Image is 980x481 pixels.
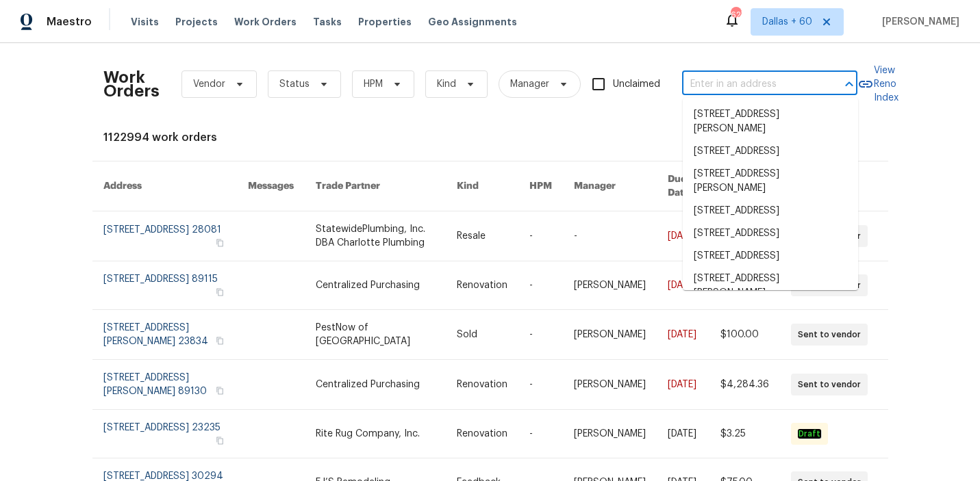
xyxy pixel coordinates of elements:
th: Kind [446,161,518,211]
td: Renovation [446,261,518,310]
span: Geo Assignments [428,15,517,29]
input: Enter in an address [682,74,819,95]
td: - [563,211,657,261]
a: View Reno Index [857,64,899,105]
span: Kind [437,77,456,91]
td: Renovation [446,360,518,410]
td: [PERSON_NAME] [563,410,657,458]
button: Copy Address [214,286,226,298]
span: Vendor [193,77,225,91]
td: Resale [446,211,518,261]
th: Address [92,161,237,211]
td: [PERSON_NAME] [563,261,657,310]
th: Due Date [657,161,710,211]
button: Copy Address [214,385,226,397]
th: Trade Partner [305,161,446,211]
button: Copy Address [214,434,226,447]
div: 1122994 work orders [103,131,877,144]
td: Renovation [446,410,518,458]
li: [STREET_ADDRESS] [683,140,858,163]
td: Rite Rug Company, Inc. [305,410,446,458]
td: [PERSON_NAME] [563,310,657,360]
span: Visits [131,15,159,29]
span: HPM [364,77,383,91]
td: - [518,410,563,458]
div: 627 [731,8,740,22]
td: - [518,310,563,360]
span: Manager [510,77,549,91]
span: Tasks [313,17,342,27]
span: Maestro [47,15,92,29]
li: [STREET_ADDRESS] [683,200,858,222]
li: [STREET_ADDRESS][PERSON_NAME] [683,103,858,140]
span: Unclaimed [613,77,660,92]
td: PestNow of [GEOGRAPHIC_DATA] [305,310,446,360]
h2: Work Orders [103,70,160,98]
td: StatewidePlumbing, Inc. DBA Charlotte Plumbing [305,211,446,261]
li: [STREET_ADDRESS] [683,245,858,268]
span: [PERSON_NAME] [877,15,959,29]
td: Sold [446,310,518,360]
button: Close [840,75,859,94]
li: [STREET_ADDRESS][PERSON_NAME] [683,163,858,200]
button: Copy Address [214,335,226,347]
span: Dallas + 60 [762,15,812,29]
td: Centralized Purchasing [305,261,446,310]
span: Projects [175,15,218,29]
span: Work Orders [234,15,297,29]
td: Centralized Purchasing [305,360,446,410]
td: - [518,261,563,310]
th: Manager [563,161,657,211]
button: Copy Address [214,237,226,249]
li: [STREET_ADDRESS][PERSON_NAME] [683,268,858,304]
td: [PERSON_NAME] [563,360,657,410]
td: - [518,360,563,410]
th: Messages [237,161,305,211]
span: Status [279,77,310,91]
span: Properties [358,15,412,29]
td: - [518,211,563,261]
th: HPM [518,161,563,211]
li: [STREET_ADDRESS] [683,222,858,245]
